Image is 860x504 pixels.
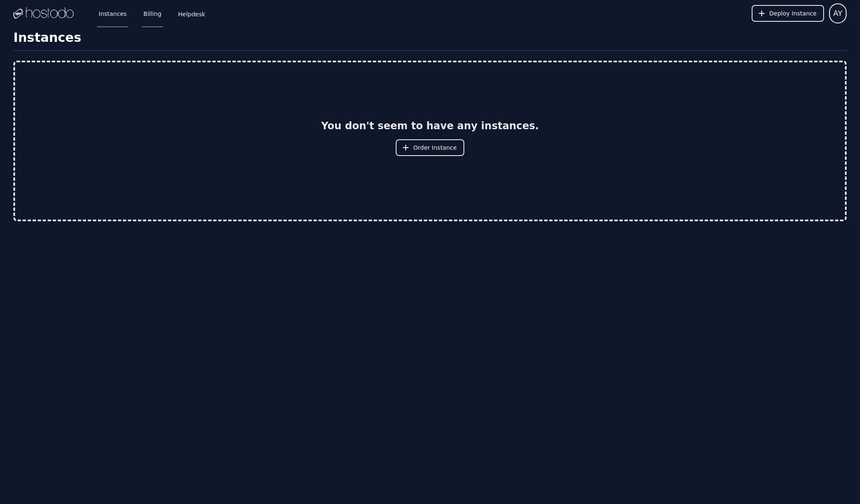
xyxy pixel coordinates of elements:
[752,5,824,22] button: Deploy Instance
[833,8,842,19] span: AY
[396,139,464,156] button: Order Instance
[321,119,539,133] h2: You don't seem to have any instances.
[13,30,847,51] h1: Instances
[769,9,816,18] span: Deploy Instance
[13,7,74,20] img: Logo
[829,3,847,23] button: User menu
[413,143,457,152] span: Order Instance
